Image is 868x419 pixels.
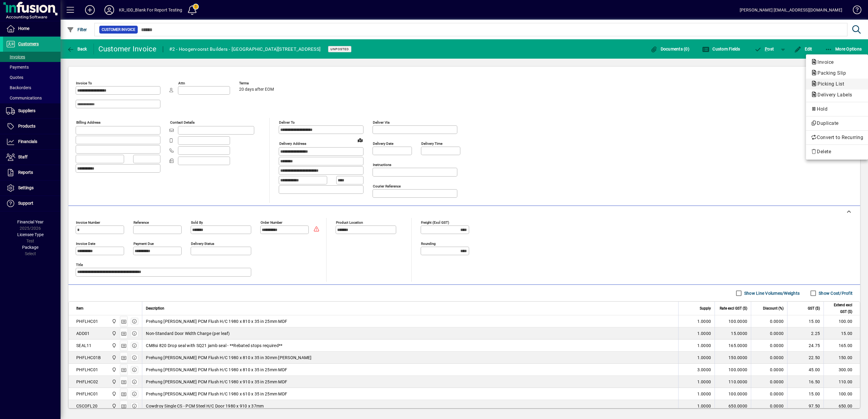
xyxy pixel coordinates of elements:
[811,120,863,127] span: Duplicate
[811,81,847,87] span: Picking List
[811,59,837,65] span: Invoice
[811,70,849,76] span: Packing Slip
[811,134,863,141] span: Convert to Recurring
[811,148,863,155] span: Delete
[811,106,863,113] span: Hold
[811,92,855,98] span: Delivery Labels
